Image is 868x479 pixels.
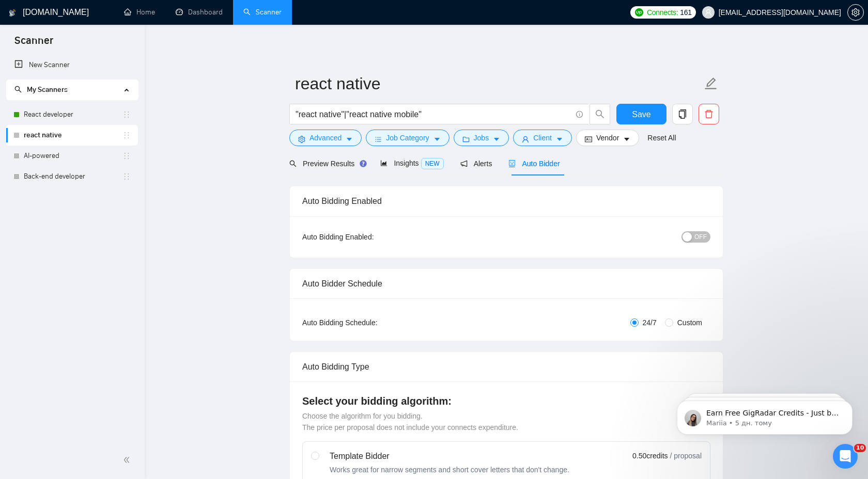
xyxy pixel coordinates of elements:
[302,394,710,408] h4: Select your bidding algorithm:
[14,85,68,94] span: My Scanners
[302,412,518,432] span: Choose the algorithm for you bidding. The price per proposal does not include your connects expen...
[359,159,368,168] div: Tooltip anchor
[122,152,131,160] span: holder
[585,135,592,143] span: idcard
[556,135,563,143] span: caret-down
[848,8,863,17] span: setting
[699,109,719,119] span: delete
[302,352,710,381] div: Auto Bidding Type
[421,158,444,169] span: NEW
[522,135,529,143] span: user
[309,132,342,143] span: Advanced
[6,33,61,55] span: Scanner
[694,231,707,243] span: OFF
[375,135,382,143] span: bars
[122,172,131,181] span: holder
[508,160,516,167] span: robot
[330,465,569,475] div: Works great for narrow segments and short cover letters that don't change.
[243,8,282,17] a: searchScanner
[302,317,438,328] div: Auto Bidding Schedule:
[6,146,138,166] li: AI-powered
[6,55,138,75] li: New Scanner
[590,109,610,119] span: search
[833,444,858,469] iframe: Intercom live chat
[632,108,650,121] span: Save
[6,125,138,146] li: react native
[330,450,569,462] div: Template Bidder
[632,450,668,461] span: 0.50 credits
[854,444,866,452] span: 10
[433,135,441,143] span: caret-down
[533,132,552,143] span: Client
[647,7,678,18] span: Connects:
[289,159,364,168] span: Preview Results
[661,379,868,451] iframe: Intercom notifications повідомлення
[474,132,489,143] span: Jobs
[673,109,692,119] span: copy
[24,104,122,125] a: React developer
[14,55,130,75] a: New Scanner
[302,269,710,298] div: Auto Bidder Schedule
[24,166,122,187] a: Back-end developer
[14,86,22,93] span: search
[576,111,583,118] span: info-circle
[24,125,122,146] a: react native
[847,4,864,21] button: setting
[124,8,155,17] a: homeHome
[346,135,353,143] span: caret-down
[460,159,492,168] span: Alerts
[672,104,693,124] button: copy
[380,159,388,167] span: area-chart
[386,132,429,143] span: Job Category
[699,104,719,124] button: delete
[27,85,68,94] span: My Scanners
[460,160,468,167] span: notification
[302,231,438,243] div: Auto Bidding Enabled:
[508,159,560,168] span: Auto Bidder
[493,135,500,143] span: caret-down
[623,135,630,143] span: caret-down
[704,77,718,90] span: edit
[123,455,133,465] span: double-left
[596,132,619,143] span: Vendor
[298,135,305,143] span: setting
[289,160,297,167] span: search
[454,130,509,146] button: folderJobscaret-down
[122,110,131,119] span: holder
[705,9,712,16] span: user
[639,317,661,328] span: 24/7
[176,8,223,17] a: dashboardDashboard
[6,166,138,187] li: Back-end developer
[289,130,362,146] button: settingAdvancedcaret-down
[6,104,138,125] li: React developer
[847,8,864,17] a: setting
[9,5,16,21] img: logo
[295,71,702,97] input: Scanner name...
[673,317,706,328] span: Custom
[590,104,610,124] button: search
[380,159,443,167] span: Insights
[576,130,639,146] button: idcardVendorcaret-down
[670,451,702,461] span: / proposal
[680,7,691,18] span: 161
[302,186,710,216] div: Auto Bidding Enabled
[513,130,572,146] button: userClientcaret-down
[462,135,470,143] span: folder
[635,8,643,17] img: upwork-logo.png
[122,131,131,139] span: holder
[296,108,571,121] input: Search Freelance Jobs...
[24,146,122,166] a: AI-powered
[647,132,676,143] a: Reset All
[616,104,667,124] button: Save
[366,130,449,146] button: barsJob Categorycaret-down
